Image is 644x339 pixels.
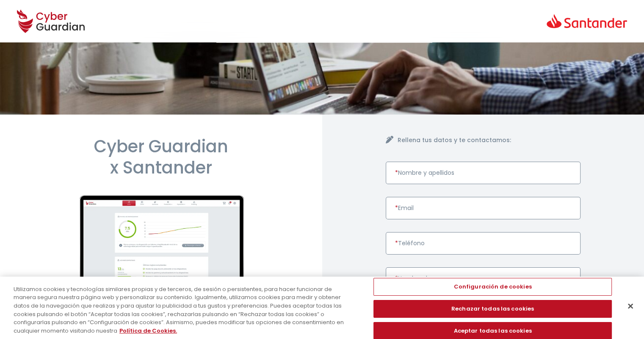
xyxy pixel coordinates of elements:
div: Utilizamos cookies y tecnologías similares propias y de terceros, de sesión o persistentes, para ... [14,285,354,335]
h1: Cyber Guardian x Santander [64,136,259,178]
button: Rechazar todas las cookies [373,300,612,318]
button: Configuración de cookies, Abre el cuadro de diálogo del centro de preferencias. [373,278,612,296]
img: cyberguardian-home [64,195,259,306]
button: Cerrar [621,297,640,316]
a: Más información sobre su privacidad, se abre en una nueva pestaña [119,326,177,334]
h4: Rellena tus datos y te contactamos: [398,136,581,145]
input: Introduce un número de teléfono válido. [386,232,581,255]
